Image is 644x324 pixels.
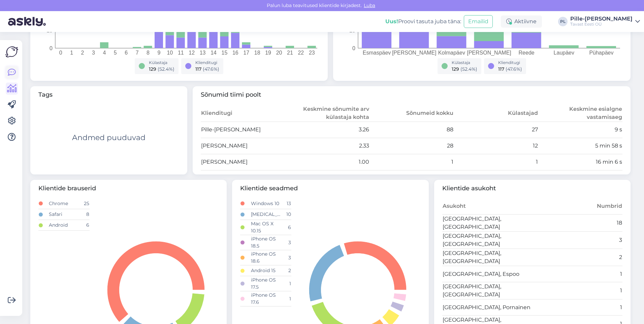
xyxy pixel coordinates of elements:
[158,50,161,56] tspan: 9
[392,50,437,56] tspan: [PERSON_NAME]
[558,17,568,26] div: PL
[532,249,622,266] td: 2
[79,209,90,220] td: 8
[454,154,538,170] td: 1
[385,18,461,26] div: Proovi tasuta juba täna:
[498,60,522,66] div: Klienditugi
[285,138,369,154] td: 2.33
[362,2,377,8] span: Luba
[281,250,291,265] td: 3
[49,209,79,220] td: Safari
[195,60,219,66] div: Klienditugi
[70,50,73,56] tspan: 1
[538,122,623,138] td: 9 s
[452,66,459,72] span: 129
[203,66,219,72] span: ( 47.6 %)
[5,45,18,58] img: Askly Logo
[147,50,150,56] tspan: 8
[538,105,623,122] th: Keskmine esialgne vastamisaeg
[532,232,622,249] td: 3
[442,215,533,232] td: [GEOGRAPHIC_DATA], [GEOGRAPHIC_DATA]
[460,66,477,72] span: ( 52.4 %)
[167,50,173,56] tspan: 10
[369,138,454,154] td: 28
[454,105,538,122] th: Külastajad
[298,50,304,56] tspan: 22
[287,50,293,56] tspan: 21
[589,50,613,56] tspan: Pühapäev
[442,266,533,282] td: [GEOGRAPHIC_DATA], Espoo
[442,249,533,266] td: [GEOGRAPHIC_DATA], [GEOGRAPHIC_DATA]
[532,215,622,232] td: 18
[103,50,106,56] tspan: 4
[281,235,291,250] td: 3
[285,105,369,122] th: Keskmine sõnumite arv külastaja kohta
[254,50,260,56] tspan: 18
[189,50,195,56] tspan: 12
[49,198,79,209] td: Chrome
[211,50,217,56] tspan: 14
[265,50,271,56] tspan: 19
[349,28,355,33] tspan: 25
[72,132,146,143] div: Andmed puuduvad
[200,50,206,56] tspan: 13
[240,184,420,193] span: Klientide seadmed
[81,50,84,56] tspan: 2
[114,50,117,56] tspan: 5
[195,66,201,72] span: 117
[136,50,139,56] tspan: 7
[369,154,454,170] td: 1
[498,66,504,72] span: 117
[281,276,291,291] td: 1
[38,184,219,193] span: Klientide brauserid
[251,291,281,306] td: iPhone OS 17.6
[251,250,281,265] td: iPhone OS 18.6
[201,105,285,122] th: Klienditugi
[276,50,282,56] tspan: 20
[438,50,465,56] tspan: Kolmapäev
[538,154,623,170] td: 16 min 6 s
[79,198,90,209] td: 25
[281,220,291,235] td: 6
[532,198,622,215] th: Numbrid
[369,105,454,122] th: Sõnumeid kokku
[501,15,542,28] div: Aktiivne
[38,90,179,99] span: Tags
[532,282,622,299] td: 1
[251,265,281,276] td: Android 15
[222,50,228,56] tspan: 15
[363,50,391,56] tspan: Esmaspäev
[281,265,291,276] td: 2
[158,66,174,72] span: ( 52.4 %)
[49,220,79,231] td: Android
[467,50,511,56] tspan: [PERSON_NAME]
[506,66,522,72] span: ( 47.6 %)
[464,15,493,28] button: Emailid
[369,122,454,138] td: 88
[178,50,184,56] tspan: 11
[309,50,315,56] tspan: 23
[46,28,53,33] tspan: 15
[79,220,90,231] td: 6
[454,138,538,154] td: 12
[281,209,291,220] td: 10
[442,184,622,193] span: Klientide asukoht
[50,45,53,51] tspan: 0
[232,50,238,56] tspan: 16
[251,235,281,250] td: iPhone OS 18.5
[442,198,533,215] th: Asukoht
[538,138,623,154] td: 5 min 58 s
[59,50,62,56] tspan: 0
[454,122,538,138] td: 27
[201,122,285,138] td: Pille-[PERSON_NAME]
[570,16,633,22] div: Pille-[PERSON_NAME]
[519,50,535,56] tspan: Reede
[570,22,633,27] div: Tavast Eesti OÜ
[442,282,533,299] td: [GEOGRAPHIC_DATA], [GEOGRAPHIC_DATA]
[285,154,369,170] td: 1.00
[452,60,477,66] div: Külastaja
[251,209,281,220] td: [MEDICAL_DATA]
[92,50,95,56] tspan: 3
[243,50,249,56] tspan: 17
[201,154,285,170] td: [PERSON_NAME]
